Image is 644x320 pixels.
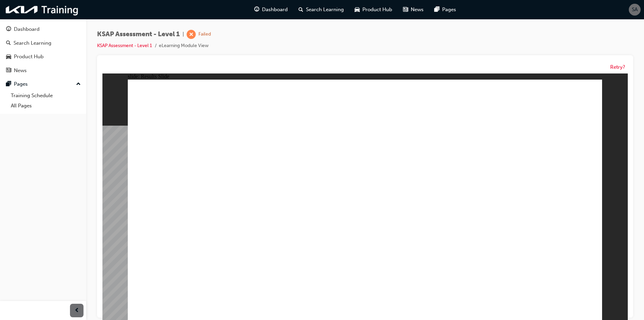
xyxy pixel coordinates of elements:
span: Product Hub [362,6,392,14]
div: Product Hub [14,53,44,61]
a: Dashboard [3,23,84,36]
span: prev-icon [74,306,79,315]
a: News [3,64,84,77]
span: News [411,6,424,14]
img: kia-training [3,3,81,17]
span: car-icon [6,54,11,60]
span: guage-icon [6,26,11,33]
div: Search Learning [14,39,51,47]
span: | [183,30,184,38]
a: pages-iconPages [429,3,461,17]
a: All Pages [8,101,84,111]
span: Dashboard [262,6,288,14]
span: guage-icon [254,5,259,14]
span: learningRecordVerb_FAIL-icon [187,30,196,39]
button: SA [629,4,641,16]
button: Pages [3,78,84,90]
div: Failed [198,31,211,38]
a: Training Schedule [8,90,84,101]
a: search-iconSearch Learning [293,3,349,17]
button: Retry? [610,63,625,71]
span: pages-icon [6,81,11,87]
li: eLearning Module View [159,42,209,50]
span: search-icon [299,5,303,14]
a: guage-iconDashboard [249,3,293,17]
span: Search Learning [306,6,344,14]
a: Search Learning [3,37,84,49]
div: Dashboard [14,25,40,33]
span: pages-icon [434,5,439,14]
span: news-icon [6,68,11,74]
a: Product Hub [3,50,84,63]
span: search-icon [6,40,11,46]
div: News [14,67,27,74]
span: Pages [442,6,456,14]
span: news-icon [403,5,408,14]
span: car-icon [355,5,360,14]
span: up-icon [76,80,81,89]
a: KSAP Assessment - Level 1 [97,43,152,48]
button: DashboardSearch LearningProduct HubNews [3,22,84,78]
a: news-iconNews [398,3,429,17]
a: car-iconProduct Hub [349,3,398,17]
div: Pages [14,80,28,88]
span: SA [632,6,638,14]
span: KSAP Assessment - Level 1 [97,30,180,38]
